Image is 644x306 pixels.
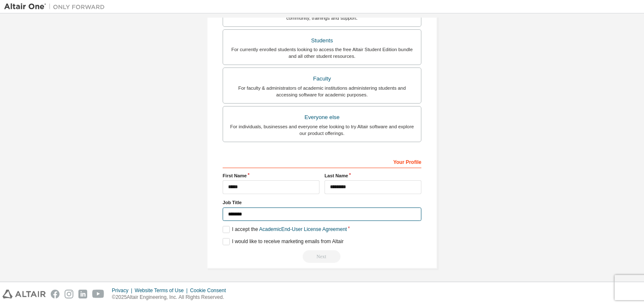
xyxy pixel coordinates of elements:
[78,290,87,298] img: linkedin.svg
[223,226,347,233] label: I accept the
[65,290,73,298] img: instagram.svg
[259,226,347,232] a: Academic End-User License Agreement
[135,287,190,294] div: Website Terms of Use
[112,294,231,301] p: © 2025 Altair Engineering, Inc. All Rights Reserved.
[228,73,416,85] div: Faculty
[228,35,416,47] div: Students
[3,290,46,298] img: altair_logo.svg
[223,155,421,168] div: Your Profile
[190,287,231,294] div: Cookie Consent
[228,46,416,60] div: For currently enrolled students looking to access the free Altair Student Edition bundle and all ...
[223,250,421,263] div: You need to provide your academic email
[4,3,109,11] img: Altair One
[228,112,416,123] div: Everyone else
[325,172,421,179] label: Last Name
[228,123,416,137] div: For individuals, businesses and everyone else looking to try Altair software and explore our prod...
[51,290,60,298] img: facebook.svg
[228,85,416,98] div: For faculty & administrators of academic institutions administering students and accessing softwa...
[92,290,104,298] img: youtube.svg
[223,238,343,245] label: I would like to receive marketing emails from Altair
[112,287,135,294] div: Privacy
[223,172,319,179] label: First Name
[223,199,421,206] label: Job Title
